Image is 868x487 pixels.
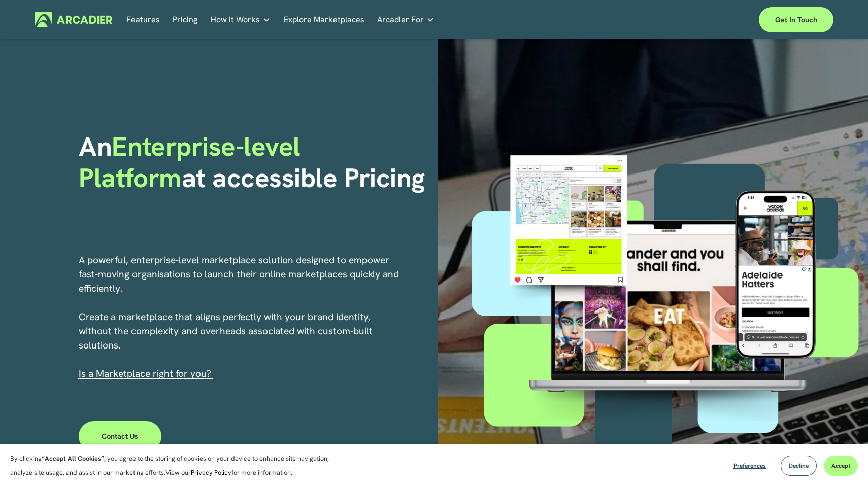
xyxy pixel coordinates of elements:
[79,253,400,381] p: A powerful, enterprise-level marketplace solution designed to empower fast-moving organisations t...
[10,451,340,480] p: By clicking , you agree to the storing of cookies on your device to enhance site navigation, anal...
[733,462,766,470] span: Preferences
[42,454,104,463] strong: “Accept All Cookies”
[211,13,260,27] span: How It Works
[211,12,271,27] a: folder dropdown
[35,12,112,27] img: Arcadier
[781,456,817,476] button: Decline
[79,421,161,451] a: Contact Us
[79,131,430,194] h1: An at accessible Pricing
[759,7,833,32] a: Get in touch
[81,367,211,380] a: s a Marketplace right for you?
[79,129,307,195] span: Enterprise-level Platform
[824,456,858,476] button: Accept
[173,12,197,27] a: Pricing
[126,12,160,27] a: Features
[191,468,231,477] a: Privacy Policy
[284,12,364,27] a: Explore Marketplaces
[79,367,211,380] span: I
[377,13,424,27] span: Arcadier For
[789,462,809,470] span: Decline
[831,462,850,470] span: Accept
[377,12,435,27] a: folder dropdown
[726,456,774,476] button: Preferences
